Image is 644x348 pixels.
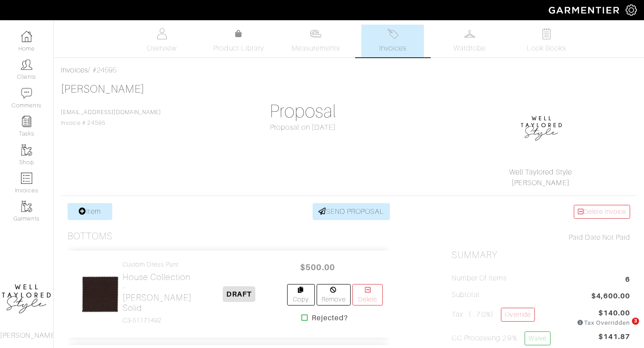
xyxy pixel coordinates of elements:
[512,179,570,187] a: [PERSON_NAME]
[577,318,630,327] div: Tax Overridden
[317,284,351,306] a: Remove
[21,173,32,184] img: orders-icon-0abe47150d42831381b5fb84f609e132dff9fe21cb692f30cb5eec754e2cba89.png
[313,203,390,220] a: SEND PROPOSAL
[284,25,347,57] a: Measurements
[614,318,635,339] iframe: Intercom live chat
[21,31,32,42] img: dashboard-icon-dbcd8f5a0b271acd01030246c82b418ddd0df26cd7fceb0bd07c9910d44c42f6.png
[68,231,113,242] h3: Bottoms
[352,284,383,306] a: Delete
[527,43,567,54] span: Look Books
[453,43,486,54] span: Wardrobe
[509,168,572,176] a: Well Taylored Style
[464,28,475,39] img: wardrobe-487a4870c1b7c33e795ec22d11cfc2ed9d08956e64fb3008fe2437562e282088.svg
[379,43,407,54] span: Invoices
[632,318,639,325] span: 3
[525,331,551,345] a: Waive
[626,4,637,16] img: gear-icon-white-bd11855cb880d31180b6d7d6211b90ccbf57a29d726f0c71d8c61bd08dd39cc2.png
[123,261,192,268] h4: Custom Dress Pant
[625,274,630,286] span: 6
[438,25,501,57] a: Wardrobe
[61,65,637,76] div: / #24595
[68,203,112,220] a: Item
[21,116,32,127] img: reminder-icon-8004d30b9f0a5d33ae49ab947aed9ed385cf756f9e5892f1edd6e32f2345188e.png
[61,109,161,115] a: [EMAIL_ADDRESS][DOMAIN_NAME]
[21,88,32,99] img: comment-icon-a0a6a9ef722e966f86d9cbdc48e553b5cf19dbc54f86b18d962a5391bc8f6eb6.png
[214,101,392,122] h1: Proposal
[361,25,424,57] a: Invoices
[452,291,479,299] h5: Subtotal
[387,28,398,39] img: orders-27d20c2124de7fd6de4e0e44c1d41de31381a507db9b33961299e4e07d508b8c.svg
[21,144,32,156] img: garments-icon-b7da505a4dc4fd61783c78ac3ca0ef83fa9d6f193b1c9dc38574b1d14d53ca28.png
[591,291,630,303] span: $4,600.00
[156,28,167,39] img: basicinfo-40fd8af6dae0f16599ec9e87c0ef1c0a1fdea2edbe929e3d69a839185d80c458.svg
[123,261,192,324] a: Custom Dress Pant House Collection - [PERSON_NAME] Solid C3-51171492
[312,313,348,323] strong: Rejected?
[519,104,564,149] img: 1593278135251.png.png
[123,272,192,313] h2: House Collection - [PERSON_NAME] Solid
[223,286,255,302] span: DRAFT
[21,201,32,212] img: garments-icon-b7da505a4dc4fd61783c78ac3ca0ef83fa9d6f193b1c9dc38574b1d14d53ca28.png
[287,284,315,306] a: Copy
[61,83,144,95] a: [PERSON_NAME]
[452,331,551,345] h5: CC Processing 2.9%
[452,250,630,261] h2: Summary
[501,308,534,322] a: Override
[123,317,192,324] h4: C3-51171492
[291,258,344,277] span: $500.00
[61,66,88,74] a: Invoices
[515,25,578,57] a: Look Books
[147,43,177,54] span: Overview
[131,25,193,57] a: Overview
[213,43,264,54] span: Product Library
[569,233,602,242] span: Paid Date:
[208,29,270,54] a: Product Library
[21,59,32,70] img: clients-icon-6bae9207a08558b7cb47a8932f037763ab4055f8c8b6bfacd5dc20c3e0201464.png
[574,205,630,219] a: Delete Invoice
[61,109,161,126] span: Invoice # 24595
[81,276,119,313] img: 1kbKZms3pJtyGk2sR3s2r4hi
[214,122,392,133] div: Proposal on [DATE]
[292,43,340,54] span: Measurements
[310,28,321,39] img: measurements-466bbee1fd09ba9460f595b01e5d73f9e2bff037440d3c8f018324cb6cdf7a4a.svg
[541,28,552,39] img: todo-9ac3debb85659649dc8f770b8b6100bb5dab4b48dedcbae339e5042a72dfd3cc.svg
[452,308,535,323] h5: Tax ( : 7.0%)
[598,308,630,318] span: $140.00
[452,274,507,283] h5: Number of Items
[544,2,626,18] img: garmentier-logo-header-white-b43fb05a5012e4ada735d5af1a66efaba907eab6374d6393d1fbf88cb4ef424d.png
[452,232,630,243] div: Not Paid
